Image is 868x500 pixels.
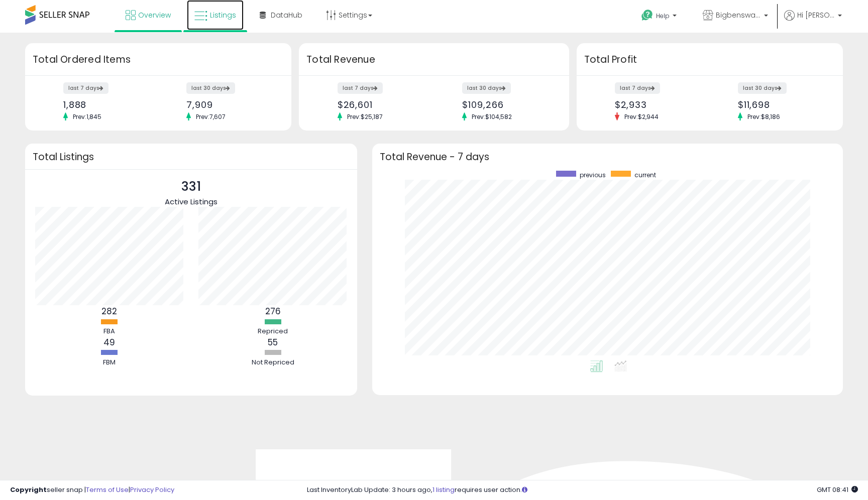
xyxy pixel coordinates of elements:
[101,305,117,317] b: 282
[634,171,656,179] span: current
[243,358,303,367] div: Not Repriced
[784,10,842,33] a: Hi [PERSON_NAME]
[619,112,664,121] span: Prev: $2,944
[462,82,511,94] label: last 30 days
[742,112,785,121] span: Prev: $8,186
[641,9,654,22] i: Get Help
[738,99,825,110] div: $11,698
[63,99,151,110] div: 1,888
[186,99,274,110] div: 7,909
[467,112,517,121] span: Prev: $104,582
[633,2,687,33] a: Help
[342,112,388,121] span: Prev: $25,187
[79,327,140,336] div: FBA
[103,336,115,348] b: 49
[615,82,660,94] label: last 7 days
[306,53,562,67] h3: Total Revenue
[580,171,606,179] span: previous
[380,153,835,161] h3: Total Revenue - 7 days
[68,112,106,121] span: Prev: 1,845
[138,10,171,20] span: Overview
[165,177,218,196] p: 331
[165,196,218,207] span: Active Listings
[271,10,302,20] span: DataHub
[33,53,284,67] h3: Total Ordered Items
[79,358,140,367] div: FBM
[191,112,231,121] span: Prev: 7,607
[738,82,787,94] label: last 30 days
[716,10,761,20] span: Bigbenswarehouse
[210,10,236,20] span: Listings
[615,99,702,110] div: $2,933
[265,305,281,317] b: 276
[243,327,303,336] div: Repriced
[33,153,350,161] h3: Total Listings
[462,99,551,110] div: $109,266
[338,82,383,94] label: last 7 days
[656,12,670,20] span: Help
[797,10,835,20] span: Hi [PERSON_NAME]
[186,82,235,94] label: last 30 days
[584,53,835,67] h3: Total Profit
[268,336,278,348] b: 55
[63,82,108,94] label: last 7 days
[338,99,426,110] div: $26,601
